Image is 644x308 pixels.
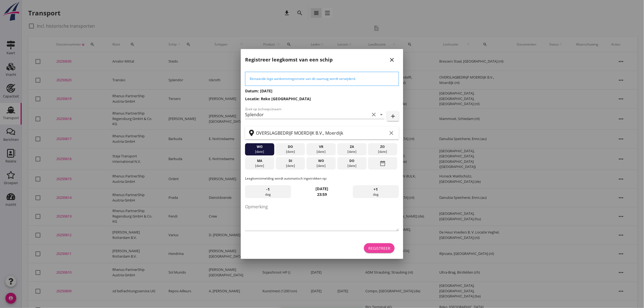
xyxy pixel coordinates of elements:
div: [DATE] [308,163,334,168]
input: Zoek op (scheeps)naam [245,110,369,119]
div: ma [246,158,273,163]
div: do [339,158,365,163]
p: Leegkomstmelding wordt automatisch ingetrokken op: [245,176,399,181]
div: wo [308,158,334,163]
div: Registreer [368,245,390,251]
div: Bestaande lege aankomstregistratie van dit vaartuig wordt verwijderd. [250,76,394,81]
div: [DATE] [246,163,273,168]
h3: Locatie: Reko [GEOGRAPHIC_DATA] [245,96,399,102]
div: do [277,144,304,149]
div: zo [369,144,396,149]
i: close [389,57,395,63]
i: clear [370,111,377,118]
i: arrow_drop_down [378,111,385,118]
div: [DATE] [277,149,304,154]
strong: [DATE] [316,186,328,191]
div: za [339,144,365,149]
div: wo [246,144,273,149]
div: di [277,158,304,163]
button: Registreer [364,243,395,253]
span: -1 [266,186,270,192]
span: +1 [374,186,378,192]
i: clear [388,130,395,136]
input: Zoek op terminal of plaats [256,129,387,137]
h2: Registreer leegkomst van een schip [245,56,333,63]
div: [DATE] [246,149,273,154]
div: [DATE] [339,163,365,168]
textarea: Opmerking [245,202,399,231]
div: [DATE] [308,149,334,154]
i: date_range [379,158,386,168]
strong: 23:59 [317,192,327,197]
div: [DATE] [339,149,365,154]
div: [DATE] [369,149,396,154]
div: dag [245,185,291,198]
div: dag [353,185,399,198]
i: add [390,113,396,119]
div: [DATE] [277,163,304,168]
div: vr [308,144,334,149]
h3: Datum: [DATE] [245,88,399,94]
